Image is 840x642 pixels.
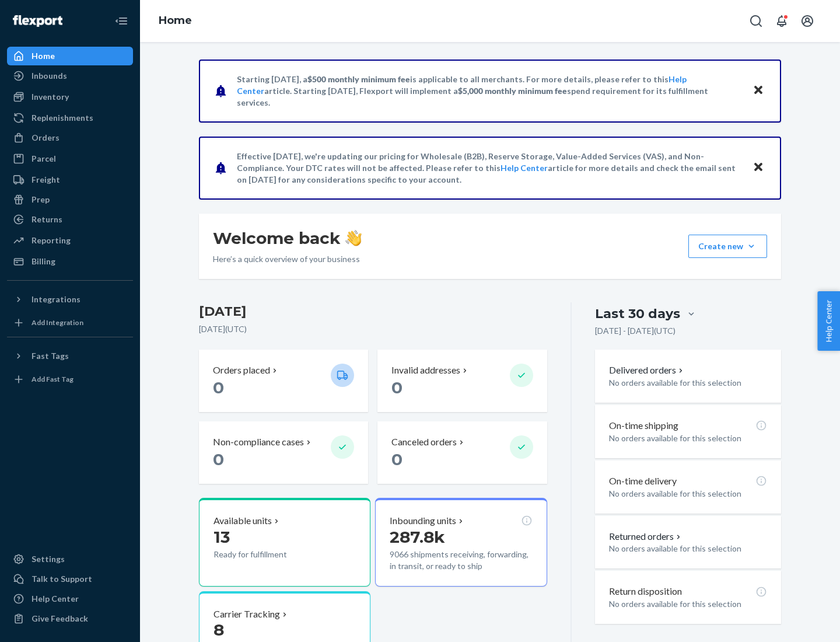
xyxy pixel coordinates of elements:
[32,573,92,585] div: Talk to Support
[688,235,767,258] button: Create new
[595,305,680,323] div: Last 30 days
[13,15,62,27] img: Flexport logo
[817,291,840,351] button: Help Center
[213,527,230,547] span: 13
[609,530,683,543] button: Returned orders
[199,350,368,412] button: Orders placed 0
[307,74,410,84] span: $500 monthly minimum fee
[390,514,456,528] p: Inbounding units
[32,112,93,124] div: Replenishments
[595,325,675,337] p: [DATE] - [DATE] ( UTC )
[609,432,767,444] p: No orders available for this selection
[375,498,547,587] button: Inbounding units287.8k9066 shipments receiving, forwarding, in transit, or ready to ship
[7,170,133,189] a: Freight
[7,149,133,168] a: Parcel
[391,364,460,377] p: Invalid addresses
[213,620,224,640] span: 8
[7,290,133,309] button: Integrations
[213,253,362,265] p: Here’s a quick overview of your business
[213,228,362,249] h1: Welcome back
[609,419,678,432] p: On-time shipping
[609,377,767,389] p: No orders available for this selection
[391,435,457,449] p: Canceled orders
[7,109,133,127] a: Replenishments
[32,613,88,624] div: Give Feedback
[32,256,55,267] div: Billing
[7,128,133,147] a: Orders
[237,74,741,109] p: Starting [DATE], a is applicable to all merchants. For more details, please refer to this article...
[7,210,133,229] a: Returns
[7,589,133,608] a: Help Center
[32,194,50,205] div: Prep
[213,514,272,528] p: Available units
[7,67,133,85] a: Inbounds
[7,231,133,250] a: Reporting
[213,449,224,469] span: 0
[770,9,793,33] button: Open notifications
[377,350,547,412] button: Invalid addresses 0
[32,70,67,82] div: Inbounds
[751,82,766,99] button: Close
[7,609,133,628] button: Give Feedback
[609,364,685,377] button: Delivered orders
[7,88,133,106] a: Inventory
[609,585,682,598] p: Return disposition
[213,608,280,621] p: Carrier Tracking
[213,364,270,377] p: Orders placed
[609,543,767,554] p: No orders available for this selection
[7,190,133,209] a: Prep
[609,598,767,610] p: No orders available for this selection
[458,86,567,96] span: $5,000 monthly minimum fee
[32,174,60,186] div: Freight
[32,153,56,165] div: Parcel
[237,151,741,186] p: Effective [DATE], we're updating our pricing for Wholesale (B2B), Reserve Storage, Value-Added Se...
[796,9,819,33] button: Open account menu
[7,347,133,365] button: Fast Tags
[32,91,69,103] div: Inventory
[7,47,133,65] a: Home
[391,449,402,469] span: 0
[609,488,767,500] p: No orders available for this selection
[501,163,548,173] a: Help Center
[199,421,368,484] button: Non-compliance cases 0
[32,593,79,605] div: Help Center
[391,378,402,397] span: 0
[213,378,224,397] span: 0
[7,550,133,568] a: Settings
[32,317,83,327] div: Add Integration
[32,50,55,62] div: Home
[390,527,445,547] span: 287.8k
[609,474,677,488] p: On-time delivery
[7,370,133,389] a: Add Fast Tag
[7,252,133,271] a: Billing
[345,230,362,246] img: hand-wave emoji
[751,159,766,176] button: Close
[149,4,201,38] ol: breadcrumbs
[213,435,304,449] p: Non-compliance cases
[110,9,133,33] button: Close Navigation
[213,549,321,560] p: Ready for fulfillment
[159,14,192,27] a: Home
[32,214,62,225] div: Returns
[7,313,133,332] a: Add Integration
[390,549,532,572] p: 9066 shipments receiving, forwarding, in transit, or ready to ship
[199,498,370,587] button: Available units13Ready for fulfillment
[32,294,80,305] div: Integrations
[377,421,547,484] button: Canceled orders 0
[32,553,65,565] div: Settings
[32,374,73,384] div: Add Fast Tag
[32,350,69,362] div: Fast Tags
[7,570,133,588] a: Talk to Support
[744,9,768,33] button: Open Search Box
[199,323,547,335] p: [DATE] ( UTC )
[32,235,71,246] div: Reporting
[199,302,547,321] h3: [DATE]
[32,132,60,144] div: Orders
